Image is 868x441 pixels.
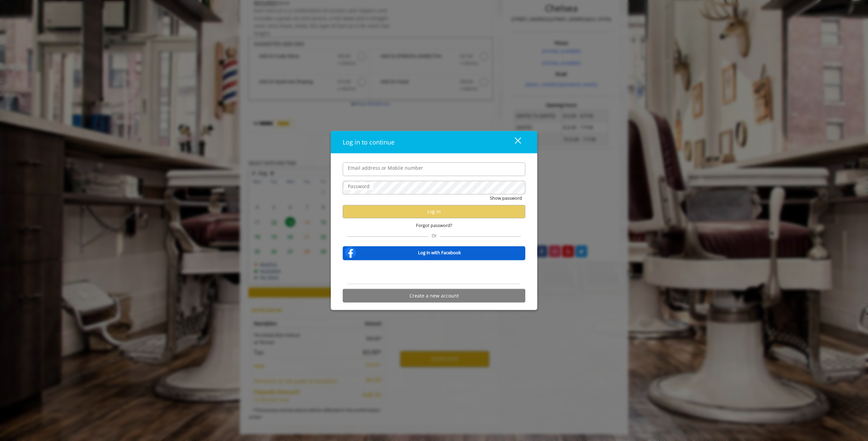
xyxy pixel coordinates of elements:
[490,194,522,201] button: Show password
[343,138,394,146] span: Log in to continue
[397,265,471,280] iframe: Sign in with Google Button
[416,222,452,229] span: Forgot password?
[344,182,373,190] label: Password
[344,246,357,259] img: facebook-logo
[502,135,525,149] button: close dialog
[418,249,461,256] b: Log in with Facebook
[343,162,525,176] input: Email address or Mobile number
[344,164,427,171] label: Email address or Mobile number
[343,205,525,218] button: Log in
[507,137,521,147] div: close dialog
[343,181,525,194] input: Password
[428,232,440,239] span: Or
[343,289,525,302] button: Create a new account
